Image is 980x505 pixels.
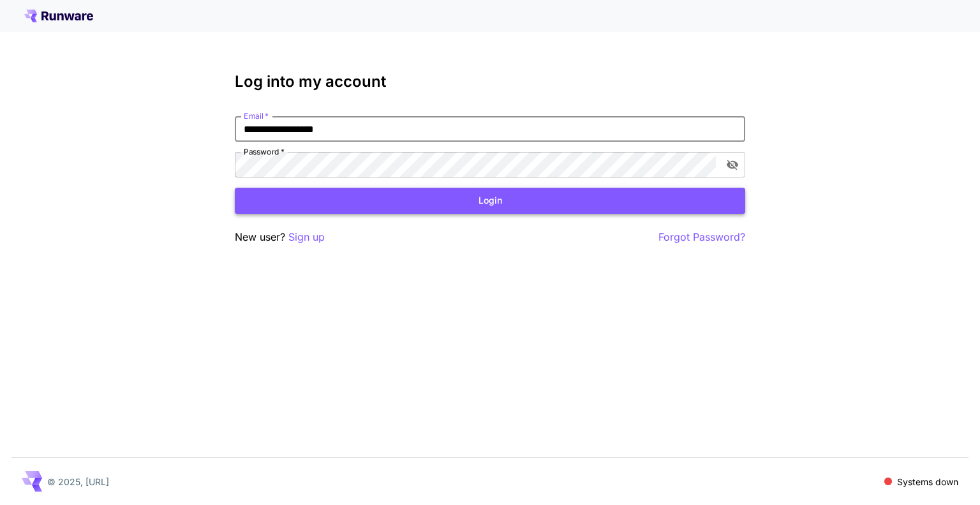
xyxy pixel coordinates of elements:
button: toggle password visibility [721,153,744,176]
button: Sign up [288,229,325,245]
p: New user? [235,229,325,245]
button: Forgot Password? [658,229,745,245]
p: © 2025, [URL] [47,475,109,488]
label: Email [244,110,269,121]
p: Systems down [897,475,958,488]
button: Login [235,188,745,214]
label: Password [244,146,285,157]
h3: Log into my account [235,73,745,91]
